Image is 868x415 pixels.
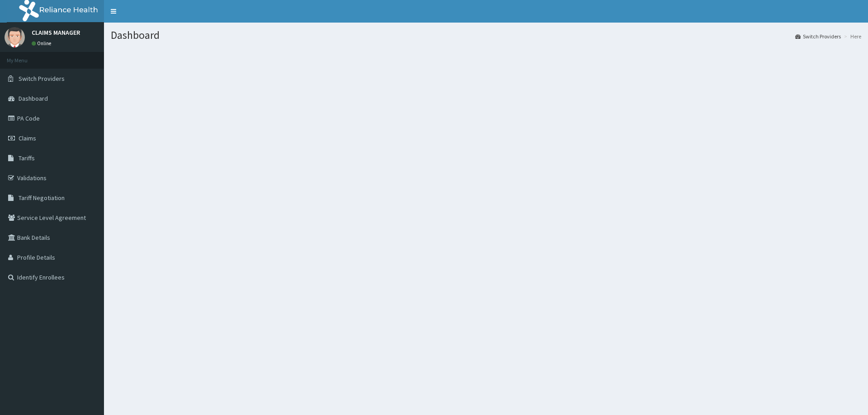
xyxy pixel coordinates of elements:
[5,27,25,47] img: User Image
[32,29,80,36] p: CLAIMS MANAGER
[19,94,48,103] span: Dashboard
[32,40,53,47] a: Online
[842,33,861,40] li: Here
[111,29,861,41] h1: Dashboard
[19,75,65,83] span: Switch Providers
[795,33,841,40] a: Switch Providers
[19,154,35,162] span: Tariffs
[19,194,65,202] span: Tariff Negotiation
[19,134,36,142] span: Claims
